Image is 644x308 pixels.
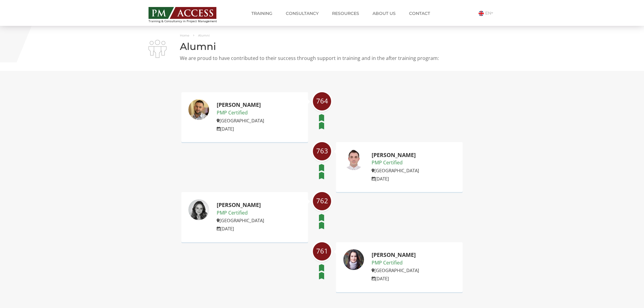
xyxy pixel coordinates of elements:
[188,199,209,220] img: Bianca Sulea
[343,149,364,170] img: Cosmin Neniu
[217,117,264,124] p: [GEOGRAPHIC_DATA]
[313,97,331,105] span: 764
[478,10,495,16] a: EN
[313,247,331,255] span: 761
[180,33,189,37] a: Home
[368,7,400,19] a: About us
[217,217,264,224] p: [GEOGRAPHIC_DATA]
[281,7,323,19] a: Consultancy
[149,19,229,23] span: Training & Consultancy in Project Management
[327,7,364,19] a: Resources
[149,55,495,62] p: We are proud to have contributed to their success through support in training and in the after tr...
[372,167,419,174] p: [GEOGRAPHIC_DATA]
[372,252,419,258] h2: [PERSON_NAME]
[372,159,419,167] p: PMP Certified
[217,109,264,117] p: PMP Certified
[217,202,264,208] h2: [PERSON_NAME]
[217,225,264,232] p: [DATE]
[149,41,495,52] h1: Alumni
[372,267,419,274] p: [GEOGRAPHIC_DATA]
[313,147,331,155] span: 763
[198,33,210,37] span: Alumni
[217,209,264,217] p: PMP Certified
[372,152,419,158] h2: [PERSON_NAME]
[247,7,277,19] a: Training
[217,102,264,108] h2: [PERSON_NAME]
[478,11,484,16] img: Engleza
[217,125,264,132] p: [DATE]
[149,5,229,23] a: Training & Consultancy in Project Management
[372,259,419,267] p: PMP Certified
[149,7,216,19] img: PM ACCESS - Echipa traineri si consultanti certificati PMP: Narciss Popescu, Mihai Olaru, Monica ...
[149,40,166,58] img: i-02.png
[404,7,435,19] a: Contact
[343,249,364,270] img: Mioara Andreea Barcaru
[372,275,419,282] p: [DATE]
[313,197,331,205] span: 762
[372,175,419,182] p: [DATE]
[188,99,209,120] img: Vlad Florea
